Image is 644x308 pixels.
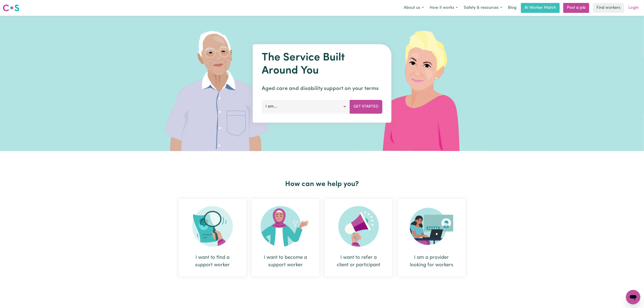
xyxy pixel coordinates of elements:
[350,100,382,113] button: Get Started
[3,3,19,13] a: Careseekers logo
[398,199,465,276] div: I am a provider looking for workers
[263,254,309,269] div: I want to become a support worker
[410,206,454,247] img: Provider
[3,4,19,12] img: Careseekers logo
[409,254,455,269] div: I am a provider looking for workers
[176,180,468,188] h2: How can we help you?
[427,3,461,13] button: How it works
[626,3,641,13] a: Login
[626,290,640,304] iframe: Button to launch messaging window, conversation in progress
[261,206,311,247] img: Become Worker
[190,254,236,269] div: I want to find a support worker
[521,3,560,13] a: AI Worker Match
[262,51,382,77] h1: The Service Built Around You
[262,100,350,113] button: I am...
[192,206,233,247] img: Search
[325,199,392,276] div: I want to refer a client or participant
[338,206,379,247] img: Refer
[262,85,382,93] p: Aged care and disability support on your terms
[563,3,589,13] a: Post a job
[505,3,519,13] a: Blog
[401,3,427,13] button: About us
[252,199,319,276] div: I want to become a support worker
[336,254,382,269] div: I want to refer a client or participant
[179,199,246,276] div: I want to find a support worker
[593,3,624,13] a: Find workers
[461,3,505,13] button: Safety & resources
